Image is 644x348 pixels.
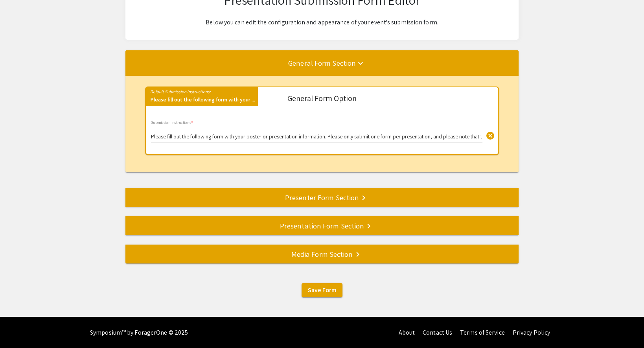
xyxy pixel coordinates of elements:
[460,328,505,337] a: Terms of Service
[125,188,519,207] mat-expansion-panel-header: Presenter Form Section
[125,75,519,172] div: General Form Section
[482,127,498,143] button: clear
[146,87,211,94] mat-label: Default Submission Instructions:
[364,221,374,231] mat-icon: keyboard_arrow_right
[485,131,495,140] span: cancel
[125,216,519,235] mat-expansion-panel-header: Presentation Form Section
[125,50,519,75] mat-expansion-panel-header: General Form Section
[423,328,452,337] a: Contact Us
[398,328,415,337] a: About
[359,193,368,203] mat-icon: keyboard_arrow_right
[287,94,357,103] h5: General Form Option
[125,220,519,231] div: Presentation Form Section
[125,57,519,68] div: General Form Section
[132,18,512,27] p: Below you can edit the configuration and appearance of your event's submission form.
[125,249,519,260] div: Media Form Section
[513,328,550,337] a: Privacy Policy
[6,313,33,342] iframe: Chat
[146,96,258,106] div: Please fill out the following form with your ...
[151,134,482,140] input: submission instructions
[308,286,336,294] span: Save Form
[302,283,342,297] button: Save Form
[125,245,519,263] mat-expansion-panel-header: Media Form Section
[125,192,519,203] div: Presenter Form Section
[356,59,365,68] mat-icon: keyboard_arrow_down
[353,250,362,259] mat-icon: keyboard_arrow_right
